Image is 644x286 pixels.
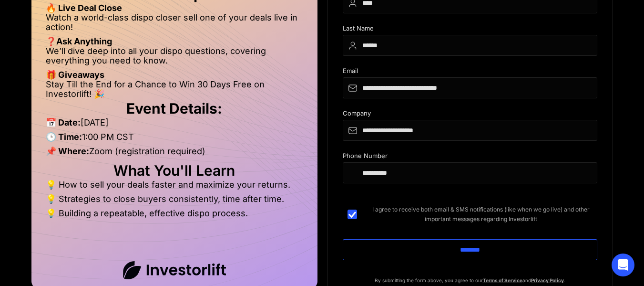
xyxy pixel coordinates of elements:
span: I agree to receive both email & SMS notifications (like when we go live) and other important mess... [365,205,597,224]
h2: What You'll Learn [46,166,303,175]
li: Watch a world-class dispo closer sell one of your deals live in action! [46,13,303,37]
strong: 🕒 Time: [46,132,82,142]
li: 💡 How to sell your deals faster and maximize your returns. [46,180,303,194]
div: Open Intercom Messenger [612,254,634,276]
strong: 📌 Where: [46,146,89,156]
strong: 📅 Date: [46,117,81,127]
strong: 🔥 Live Deal Close [46,3,122,13]
div: Phone Number [343,152,597,162]
li: Zoom (registration required) [46,147,303,161]
li: 💡 Strategies to close buyers consistently, time after time. [46,194,303,209]
li: 💡 Building a repeatable, effective dispo process. [46,209,303,218]
div: Company [343,110,597,120]
li: [DATE] [46,118,303,132]
a: Privacy Policy [531,277,564,283]
li: We’ll dive deep into all your dispo questions, covering everything you need to know. [46,46,303,70]
p: By submitting the form above, you agree to our and . [343,275,597,285]
li: 1:00 PM CST [46,132,303,147]
strong: 🎁 Giveaways [46,70,104,80]
a: Terms of Service [483,277,522,283]
div: Email [343,67,597,77]
div: Last Name [343,25,597,35]
strong: Event Details: [126,100,222,117]
li: Stay Till the End for a Chance to Win 30 Days Free on Investorlift! 🎉 [46,80,303,99]
strong: ❓Ask Anything [46,36,112,46]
